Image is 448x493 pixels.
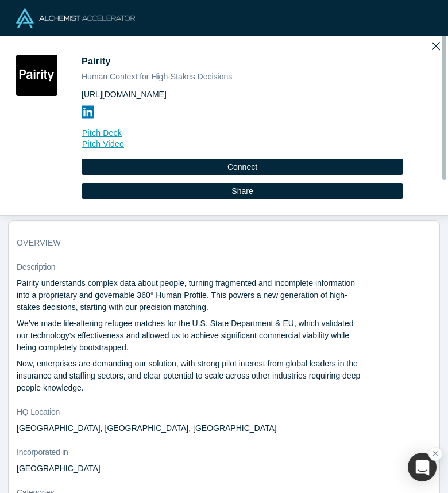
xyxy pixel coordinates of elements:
img: Pairity's Logo [16,55,57,96]
p: We’ve made life-altering refugee matches for the U.S. State Department & EU, which validated our ... [17,318,362,354]
img: Alchemist Logo [16,8,135,28]
button: Share [82,183,403,199]
span: Pairity [82,56,113,66]
div: Human Context for High-Stakes Decisions [82,71,403,83]
a: Pitch Video [82,137,403,151]
button: Connect [82,159,403,175]
dt: Description [17,261,431,273]
dd: [GEOGRAPHIC_DATA], [GEOGRAPHIC_DATA], [GEOGRAPHIC_DATA] [17,422,362,434]
dt: HQ Location [17,406,431,418]
a: [URL][DOMAIN_NAME] [82,89,403,101]
dd: [GEOGRAPHIC_DATA] [17,463,362,475]
h3: overview [17,237,415,249]
p: Pairity understands complex data about people, turning fragmented and incomplete information into... [17,277,362,314]
p: Now, enterprises are demanding our solution, with strong pilot interest from global leaders in th... [17,358,362,394]
button: Close [432,37,440,53]
a: Pitch Deck [82,127,403,140]
dt: Incorporated in [17,446,431,458]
